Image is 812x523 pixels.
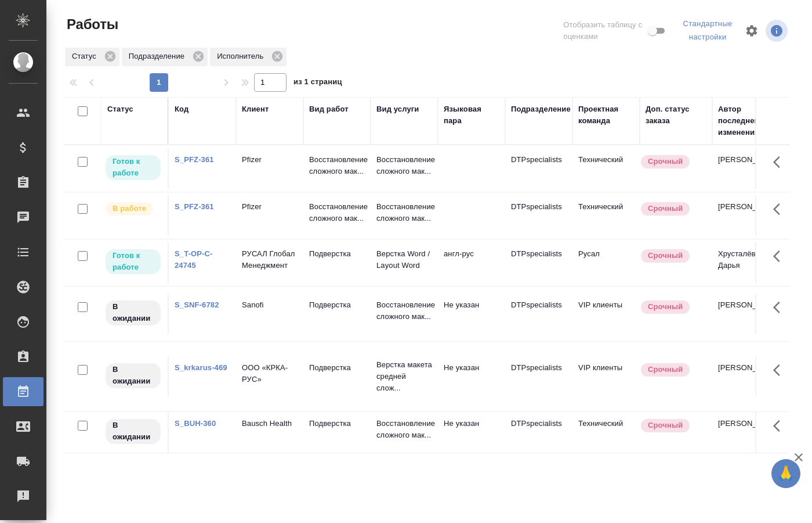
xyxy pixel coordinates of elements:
button: Здесь прячутся важные кнопки [766,148,794,176]
p: Готов к работе [113,250,154,273]
div: Подразделение [122,48,208,66]
p: Восстановление сложного мак... [376,418,432,441]
td: VIP клиенты [572,293,640,334]
p: Восстановление сложного мак... [309,201,365,224]
td: Не указан [438,412,505,453]
p: Восстановление сложного мак... [376,299,432,323]
div: Исполнитель [210,48,287,66]
p: Срочный [648,420,683,431]
td: Не указан [438,293,505,334]
td: [PERSON_NAME] [712,293,780,334]
td: DTPspecialists [505,356,572,397]
p: Подверстка [309,362,365,374]
p: Срочный [648,250,683,261]
td: [PERSON_NAME] [712,148,780,189]
td: DTPspecialists [505,148,572,189]
td: [PERSON_NAME] [712,412,780,453]
a: S_T-OP-C-24745 [175,249,213,270]
span: Отобразить таблицу с оценками [563,19,646,42]
button: Здесь прячутся важные кнопки [766,242,794,270]
button: Здесь прячутся важные кнопки [766,195,794,223]
div: Вид работ [309,103,349,115]
td: VIP клиенты [572,356,640,397]
td: Хрусталёва Дарья [712,242,780,283]
p: Подразделение [129,51,188,62]
div: Клиент [242,103,269,115]
button: Здесь прячутся важные кнопки [766,412,794,440]
span: Настроить таблицу [738,17,766,45]
td: Русал [572,242,640,283]
p: РУСАЛ Глобал Менеджмент [242,248,298,271]
p: Восстановление сложного мак... [376,154,432,177]
div: Доп. статус заказа [646,103,706,127]
div: Исполнитель назначен, приступать к работе пока рано [104,418,162,445]
p: Верстка Word / Layout Word [376,248,432,271]
p: Подверстка [309,418,365,429]
p: Pfizer [242,201,298,213]
td: DTPspecialists [505,195,572,236]
td: Не указан [438,356,505,397]
p: Подверстка [309,299,365,311]
p: Исполнитель [217,51,267,62]
div: Автор последнего изменения [718,103,774,138]
div: Статус [65,48,119,66]
td: DTPspecialists [505,412,572,453]
div: Вид услуги [376,103,419,115]
p: В ожидании [113,364,154,387]
p: В работе [113,203,146,214]
div: Исполнитель выполняет работу [104,201,162,217]
p: Восстановление сложного мак... [309,154,365,177]
span: Работы [64,15,118,34]
p: Верстка макета средней слож... [376,359,432,394]
td: [PERSON_NAME] [712,356,780,397]
p: Подверстка [309,248,365,260]
td: DTPspecialists [505,293,572,334]
p: Статус [72,51,100,62]
p: Срочный [648,203,683,214]
td: Технический [572,412,640,453]
p: Готов к работе [113,156,154,179]
button: 🙏 [771,459,800,488]
td: Технический [572,148,640,189]
p: Срочный [648,301,683,313]
a: S_PFZ-361 [175,155,214,164]
div: Исполнитель может приступить к работе [104,248,162,275]
div: Проектная команда [578,103,634,127]
td: Технический [572,195,640,236]
button: Здесь прячутся важные кнопки [766,356,794,384]
div: Исполнитель назначен, приступать к работе пока рано [104,362,162,389]
a: S_krkarus-469 [175,363,227,372]
div: Код [175,103,188,115]
p: В ожидании [113,420,154,443]
span: 🙏 [776,461,796,486]
td: англ-рус [438,242,505,283]
p: Sanofi [242,299,298,311]
p: Срочный [648,364,683,375]
p: Bausch Health [242,418,298,429]
td: [PERSON_NAME] [712,195,780,236]
p: Срочный [648,156,683,167]
div: Подразделение [511,103,571,115]
p: Восстановление сложного мак... [376,201,432,224]
a: S_SNF-6782 [175,300,219,309]
a: S_BUH-360 [175,419,216,428]
span: Посмотреть информацию [766,20,790,42]
div: Статус [107,103,133,115]
div: Языковая пара [444,103,499,127]
a: S_PFZ-361 [175,202,214,211]
p: Pfizer [242,154,298,166]
p: В ожидании [113,301,154,324]
p: ООО «КРКА-РУС» [242,362,298,385]
td: DTPspecialists [505,242,572,283]
span: из 1 страниц [293,75,342,92]
div: split button [677,15,738,46]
